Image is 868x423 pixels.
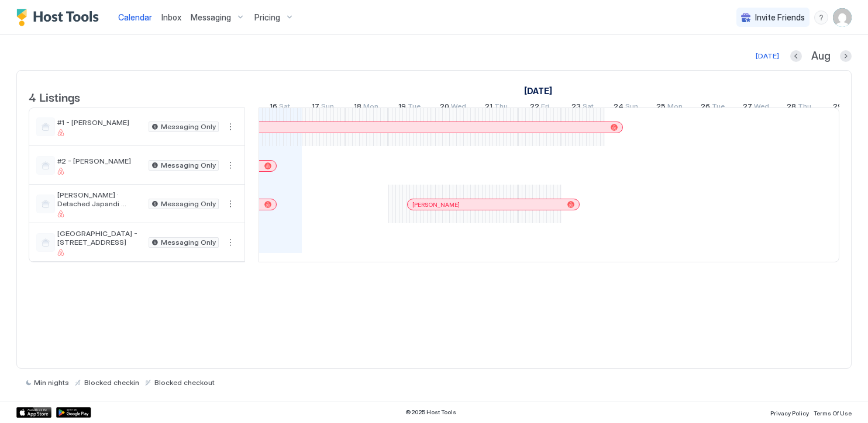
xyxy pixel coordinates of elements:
span: 24 [614,102,624,114]
span: 18 [354,102,361,114]
button: [DATE] [754,49,781,63]
a: August 21, 2025 [482,99,511,116]
a: Host Tools Logo [16,9,104,26]
button: More options [223,120,237,134]
span: 28 [787,102,796,114]
button: More options [223,158,237,172]
span: Sat [583,102,594,114]
span: [GEOGRAPHIC_DATA] - [STREET_ADDRESS] [57,229,144,247]
span: Wed [451,102,466,114]
span: 27 [743,102,752,114]
a: Google Play Store [56,407,91,418]
a: August 19, 2025 [395,99,423,116]
a: August 22, 2025 [527,99,552,116]
span: 22 [530,102,539,114]
span: [PERSON_NAME] [412,201,460,209]
span: © 2025 Host Tools [405,408,456,416]
span: Tue [712,102,725,114]
a: August 24, 2025 [611,99,641,116]
div: menu [223,235,237,249]
a: August 23, 2025 [569,99,597,116]
a: August 20, 2025 [437,99,469,116]
button: Next month [840,50,852,62]
span: Thu [798,102,811,114]
span: 26 [701,102,710,114]
span: Messaging [191,12,231,23]
span: Blocked checkin [84,378,139,387]
span: Terms Of Use [814,410,852,417]
a: August 26, 2025 [698,99,728,116]
span: Aug [811,50,831,63]
span: Blocked checkout [154,378,215,387]
span: 16 [270,102,277,114]
a: Privacy Policy [770,406,809,418]
a: August 16, 2025 [267,99,293,116]
div: menu [223,197,237,211]
a: App Store [16,407,51,418]
span: Sun [321,102,334,114]
span: 17 [312,102,319,114]
span: 23 [571,102,581,114]
a: August 28, 2025 [784,99,814,116]
span: Mon [667,102,683,114]
span: 29 [833,102,842,114]
span: 25 [656,102,666,114]
div: User profile [833,8,852,27]
span: Sat [279,102,290,114]
span: Invite Friends [755,12,805,23]
span: 19 [398,102,406,114]
span: Wed [754,102,769,114]
span: Thu [494,102,508,114]
span: Mon [363,102,378,114]
span: #2 - [PERSON_NAME] [57,157,144,165]
span: Inbox [161,12,181,22]
button: Previous month [790,50,802,62]
div: menu [814,11,828,25]
a: Inbox [161,11,181,23]
span: Calendar [118,12,152,22]
span: 20 [440,102,449,114]
div: menu [223,120,237,134]
span: Pricing [254,12,280,23]
a: Calendar [118,11,152,23]
a: August 29, 2025 [830,99,855,116]
button: More options [223,235,237,249]
a: August 18, 2025 [351,99,381,116]
span: 4 Listings [29,88,80,105]
div: menu [223,158,237,172]
iframe: Intercom live chat [12,383,40,411]
a: August 1, 2025 [521,82,555,99]
span: Fri [541,102,549,114]
div: [DATE] [756,51,779,61]
span: Min nights [34,378,69,387]
span: [PERSON_NAME] · Detached Japandi Guesthouse 2BED/2BA Full Kitchen [57,190,144,208]
span: Sun [625,102,638,114]
span: Tue [408,102,421,114]
a: August 27, 2025 [740,99,772,116]
span: #1 - [PERSON_NAME] [57,118,144,127]
a: August 17, 2025 [309,99,337,116]
a: August 25, 2025 [653,99,686,116]
button: More options [223,197,237,211]
span: Privacy Policy [770,410,809,417]
a: Terms Of Use [814,406,852,418]
span: 21 [485,102,492,114]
